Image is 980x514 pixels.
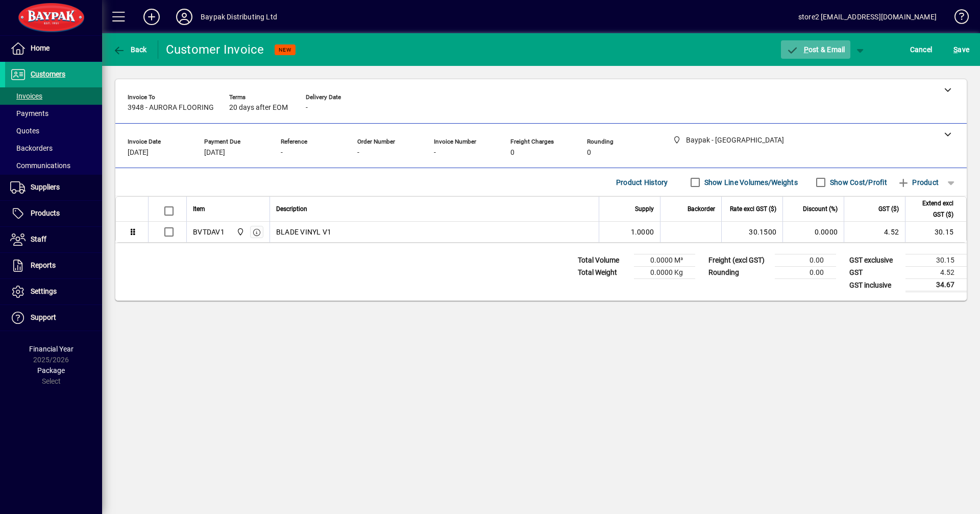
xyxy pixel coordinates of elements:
a: Home [5,36,102,61]
span: Staff [31,235,46,243]
span: Backorders [10,144,53,152]
span: 1.0000 [631,227,654,237]
div: store2 [EMAIL_ADDRESS][DOMAIN_NAME] [798,9,937,25]
div: BVTDAV1 [193,227,225,237]
span: - [434,149,436,157]
span: Settings [31,287,57,295]
span: Product History [616,174,668,191]
td: Rounding [703,267,775,279]
label: Show Cost/Profit [828,177,887,188]
span: Communications [10,161,70,170]
td: 34.67 [905,279,967,292]
span: Rate excl GST ($) [730,203,776,215]
a: Settings [5,279,102,305]
td: Total Weight [573,267,634,279]
span: Products [31,209,60,217]
span: Invoices [10,92,42,100]
button: Save [951,40,972,59]
button: Post & Email [781,40,850,59]
button: Add [135,8,168,26]
label: Show Line Volumes/Weights [702,177,798,188]
span: NEW [279,46,291,53]
span: 0 [510,149,514,157]
td: 30.15 [905,254,967,267]
span: Supply [635,203,654,215]
td: 0.00 [775,267,836,279]
a: Communications [5,157,102,174]
a: Staff [5,227,102,252]
span: Financial Year [29,345,73,353]
button: Product History [612,173,672,192]
a: Knowledge Base [947,2,967,35]
td: 4.52 [905,267,967,279]
span: - [281,149,283,157]
a: Backorders [5,139,102,157]
span: [DATE] [128,149,149,157]
td: 30.15 [905,222,966,242]
span: Quotes [10,127,39,135]
td: Total Volume [573,254,634,267]
span: Reports [31,261,56,269]
span: ost & Email [786,45,845,54]
td: Freight (excl GST) [703,254,775,267]
span: 20 days after EOM [229,104,288,112]
button: Product [892,173,944,192]
span: Back [113,45,147,54]
span: Suppliers [31,183,60,191]
span: Support [31,313,56,321]
span: S [953,45,958,54]
span: 3948 - AURORA FLOORING [128,104,214,112]
td: 0.0000 [782,222,844,242]
button: Back [110,40,150,59]
span: Extend excl GST ($) [912,198,953,220]
div: Customer Invoice [166,41,264,58]
span: Baypak - Onekawa [234,226,246,238]
span: [DATE] [204,149,225,157]
app-page-header-button: Back [102,40,158,59]
td: 0.0000 Kg [634,267,695,279]
div: Baypak Distributing Ltd [201,9,277,25]
button: Cancel [908,40,935,59]
span: ave [953,41,969,58]
span: Backorder [688,203,715,215]
span: Description [276,203,307,215]
a: Suppliers [5,175,102,200]
td: GST exclusive [844,254,905,267]
td: 0.00 [775,254,836,267]
span: Product [897,174,939,191]
span: Customers [31,70,65,78]
a: Payments [5,105,102,122]
span: Home [31,44,50,52]
span: Cancel [910,41,933,58]
span: Item [193,203,205,215]
span: 0 [587,149,591,157]
span: Package [37,366,65,375]
a: Products [5,201,102,226]
a: Quotes [5,122,102,139]
td: GST [844,267,905,279]
span: Discount (%) [803,203,838,215]
span: Payments [10,109,48,118]
span: BLADE VINYL V1 [276,227,332,237]
button: Profile [168,8,201,26]
span: - [306,104,308,112]
span: - [357,149,359,157]
td: 0.0000 M³ [634,254,695,267]
a: Invoices [5,87,102,105]
a: Reports [5,253,102,278]
span: GST ($) [878,203,899,215]
a: Support [5,305,102,331]
span: P [804,45,808,54]
div: 30.1500 [728,227,776,237]
td: GST inclusive [844,279,905,292]
td: 4.52 [844,222,905,242]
